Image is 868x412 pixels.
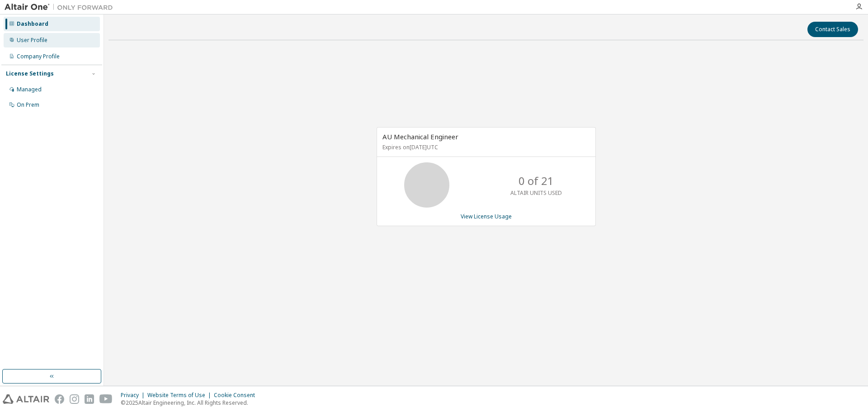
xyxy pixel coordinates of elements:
div: Managed [17,86,42,93]
a: View License Usage [461,213,512,220]
div: On Prem [17,101,39,109]
div: Cookie Consent [214,392,260,399]
img: youtube.svg [99,394,113,404]
button: Contact Sales [807,22,858,37]
p: Expires on [DATE] UTC [382,143,588,151]
div: License Settings [6,70,54,77]
span: AU Mechanical Engineer [382,132,458,141]
div: Dashboard [17,20,48,28]
img: linkedin.svg [85,394,94,404]
img: facebook.svg [55,394,64,404]
div: Company Profile [17,53,60,60]
p: © 2025 Altair Engineering, Inc. All Rights Reserved. [121,399,260,407]
div: Website Terms of Use [147,392,214,399]
div: Privacy [121,392,147,399]
img: Altair One [5,3,118,12]
p: ALTAIR UNITS USED [510,189,562,197]
img: instagram.svg [70,394,79,404]
img: altair_logo.svg [3,394,49,404]
div: User Profile [17,37,47,44]
p: 0 of 21 [519,173,554,189]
